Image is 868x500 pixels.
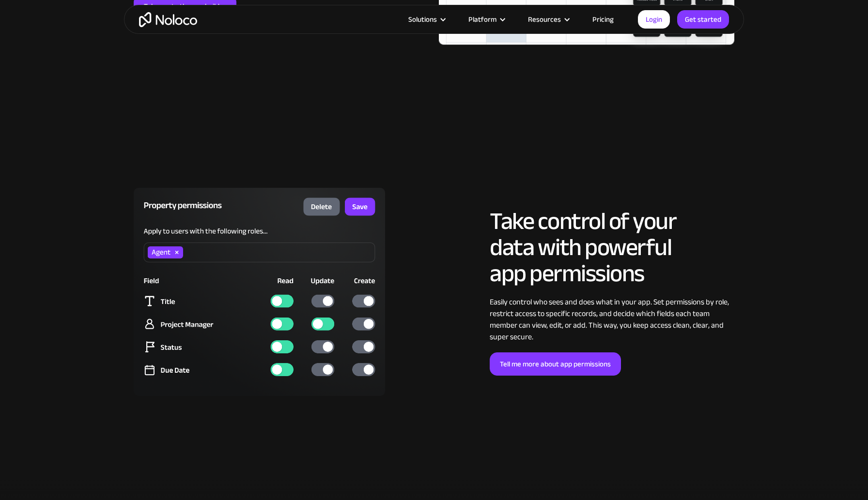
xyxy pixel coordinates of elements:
[468,13,496,26] div: Platform
[677,10,729,29] a: Get started
[456,13,516,26] div: Platform
[580,13,626,26] a: Pricing
[490,352,621,376] a: Tell me more about app permissions
[516,13,580,26] div: Resources
[490,296,734,343] div: Easily control who sees and does what in your app. Set permissions by role, restrict access to sp...
[490,208,734,287] h2: Take control of your data with powerful app permissions
[638,10,670,29] a: Login
[396,13,456,26] div: Solutions
[139,12,197,27] a: home
[408,13,437,26] div: Solutions
[528,13,561,26] div: Resources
